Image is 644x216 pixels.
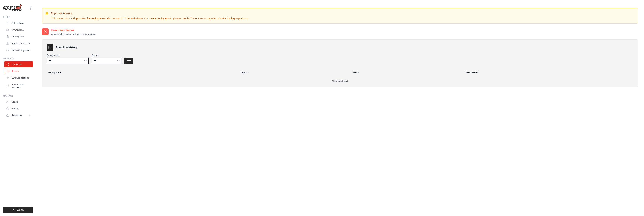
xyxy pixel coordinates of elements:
[463,68,636,77] th: Executed At
[11,114,22,117] span: Resources
[4,34,33,40] a: Marketplace
[4,40,33,46] a: Agents Repository
[51,33,96,36] p: View detailed execution traces for your crews
[4,20,33,26] a: Automations
[4,112,33,118] button: Resources
[239,68,350,77] th: Inputs
[56,46,77,49] h3: Execution History
[4,27,33,33] a: Crew Studio
[4,75,33,81] a: LLM Connections
[350,68,463,77] th: Status
[3,4,22,11] img: Logo
[17,208,24,211] span: Logout
[92,54,121,57] label: Status
[47,80,633,83] p: No traces found
[190,17,207,20] a: Trace Batches
[3,94,33,97] div: Manage
[4,47,33,53] a: Tools & Integrations
[5,68,33,74] a: Traces
[3,207,33,213] button: Logout
[4,99,33,105] a: Usage
[51,17,249,20] p: This traces view is deprecated for deployments with version 0.193.0 and above. For newer deployme...
[3,57,33,60] div: Operate
[51,28,96,33] h2: Execution Traces
[4,61,33,67] a: Traces Old
[51,11,249,15] h3: Deprecation Notice
[44,68,239,77] th: Deployment
[4,106,33,112] a: Settings
[4,82,33,91] a: Environment Variables
[3,16,33,19] div: Build
[47,54,89,57] label: Deployment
